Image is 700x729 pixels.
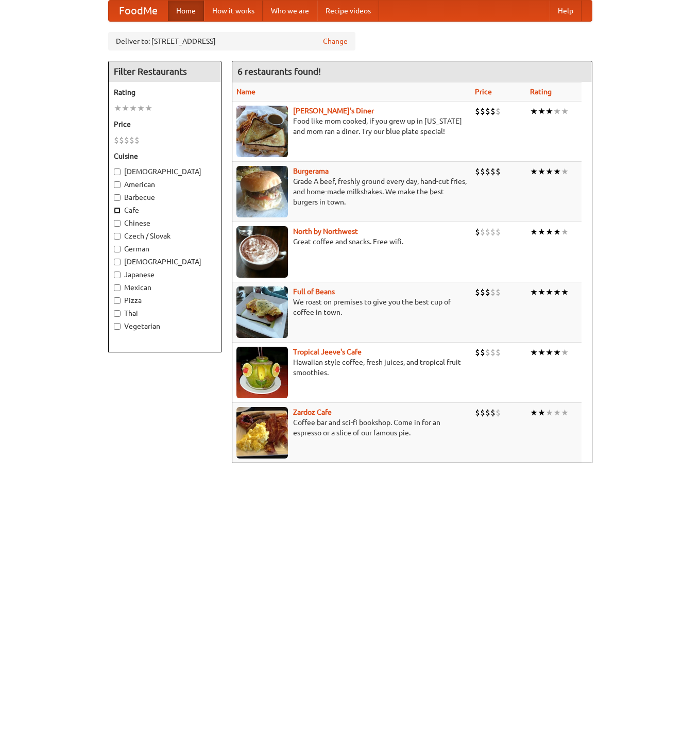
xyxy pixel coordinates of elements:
[480,106,485,117] li: $
[114,205,216,215] label: Cafe
[114,166,216,177] label: [DEMOGRAPHIC_DATA]
[236,357,467,378] p: Hawaiian style coffee, fresh juices, and tropical fruit smoothies.
[530,407,538,418] li: ★
[236,116,467,137] p: Food like mom cooked, if you grew up in [US_STATE] and mom ran a diner. Try our blue plate special!
[545,166,553,177] li: ★
[114,87,216,97] h5: Rating
[553,166,561,177] li: ★
[553,286,561,298] li: ★
[530,166,538,177] li: ★
[475,226,480,238] li: $
[293,408,332,416] a: Zardoz Cafe
[480,347,485,358] li: $
[553,106,561,117] li: ★
[490,106,496,117] li: $
[134,134,140,146] li: $
[114,220,121,227] input: Chinese
[490,166,496,177] li: $
[475,347,480,358] li: $
[129,103,137,114] li: ★
[109,1,168,21] a: FoodMe
[114,134,119,146] li: $
[114,231,216,241] label: Czech / Slovak
[109,61,221,82] h4: Filter Restaurants
[114,284,121,291] input: Mexican
[490,407,496,418] li: $
[485,286,490,298] li: $
[236,417,467,438] p: Coffee bar and sci-fi bookshop. Come in for an espresso or a slice of our famous pie.
[553,226,561,238] li: ★
[323,36,348,46] a: Change
[119,134,124,146] li: $
[293,287,335,296] a: Full of Beans
[263,1,317,21] a: Who we are
[236,407,288,459] img: zardoz.jpg
[485,347,490,358] li: $
[480,166,485,177] li: $
[538,286,545,298] li: ★
[293,348,362,356] b: Tropical Jeeve's Cafe
[293,227,358,235] a: North by Northwest
[114,168,121,175] input: [DEMOGRAPHIC_DATA]
[490,347,496,358] li: $
[485,106,490,117] li: $
[293,167,329,175] a: Burgerama
[114,308,216,318] label: Thai
[114,259,121,265] input: [DEMOGRAPHIC_DATA]
[114,282,216,293] label: Mexican
[480,226,485,238] li: $
[122,103,129,114] li: ★
[545,286,553,298] li: ★
[530,347,538,358] li: ★
[114,257,216,267] label: [DEMOGRAPHIC_DATA]
[475,88,492,96] a: Price
[561,407,569,418] li: ★
[475,106,480,117] li: $
[485,407,490,418] li: $
[114,119,216,129] h5: Price
[496,166,501,177] li: $
[114,233,121,240] input: Czech / Slovak
[124,134,129,146] li: $
[114,272,121,278] input: Japanese
[236,297,467,317] p: We roast on premises to give you the best cup of coffee in town.
[293,107,374,115] a: [PERSON_NAME]'s Diner
[561,166,569,177] li: ★
[538,347,545,358] li: ★
[538,226,545,238] li: ★
[114,244,216,254] label: German
[496,407,501,418] li: $
[530,106,538,117] li: ★
[236,176,467,207] p: Grade A beef, freshly ground every day, hand-cut fries, and home-made milkshakes. We make the bes...
[490,286,496,298] li: $
[496,286,501,298] li: $
[538,407,545,418] li: ★
[480,407,485,418] li: $
[475,407,480,418] li: $
[545,226,553,238] li: ★
[114,192,216,202] label: Barbecue
[530,88,552,96] a: Rating
[236,106,288,157] img: sallys.jpg
[538,166,545,177] li: ★
[496,226,501,238] li: $
[545,407,553,418] li: ★
[168,1,204,21] a: Home
[114,246,121,252] input: German
[114,103,122,114] li: ★
[561,106,569,117] li: ★
[496,106,501,117] li: $
[114,297,121,304] input: Pizza
[475,286,480,298] li: $
[236,88,255,96] a: Name
[137,103,145,114] li: ★
[114,151,216,161] h5: Cuisine
[550,1,582,21] a: Help
[114,321,216,331] label: Vegetarian
[114,295,216,306] label: Pizza
[236,166,288,217] img: burgerama.jpg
